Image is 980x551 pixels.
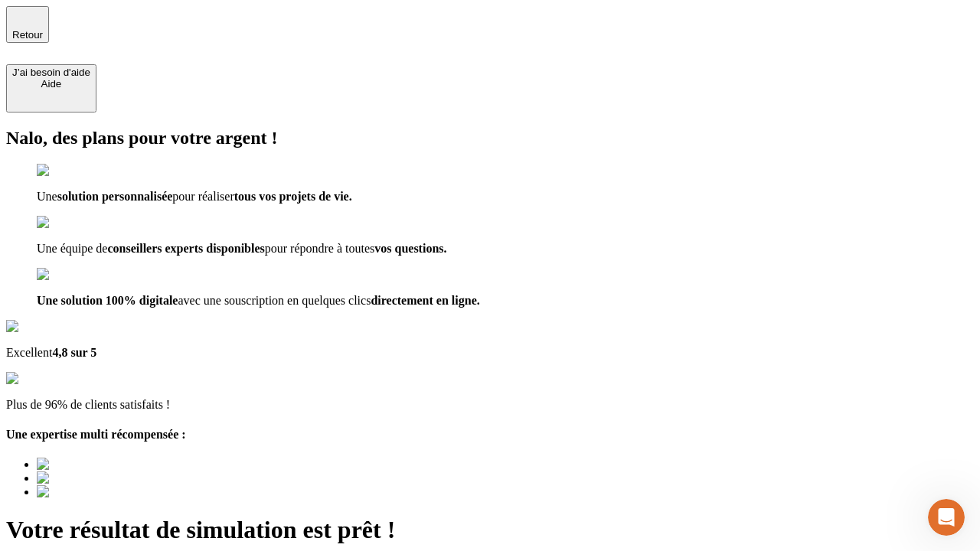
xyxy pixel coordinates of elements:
[37,190,57,203] span: Une
[6,6,49,43] button: Retour
[6,372,82,386] img: reviews stars
[6,128,974,148] h2: Nalo, des plans pour votre argent !
[6,516,974,544] h1: Votre résultat de simulation est prêt !
[178,294,371,307] span: avec une souscription en quelques clics
[37,164,103,178] img: checkmark
[172,190,234,203] span: pour réaliser
[234,190,352,203] span: tous vos projets de vie.
[6,320,95,334] img: Google Review
[37,242,107,255] span: Une équipe de
[6,398,974,412] p: Plus de 96% de clients satisfaits !
[37,485,178,499] img: Best savings advice award
[37,471,178,485] img: Best savings advice award
[371,294,479,307] span: directement en ligne.
[37,294,178,307] span: Une solution 100% digitale
[6,346,52,359] span: Excellent
[37,216,103,230] img: checkmark
[37,458,178,471] img: Best savings advice award
[265,242,375,255] span: pour répondre à toutes
[107,242,264,255] span: conseillers experts disponibles
[57,190,173,203] span: solution personnalisée
[37,268,103,282] img: checkmark
[928,499,965,536] iframe: Intercom live chat
[6,428,974,442] h4: Une expertise multi récompensée :
[6,64,96,112] button: J’ai besoin d'aideAide
[12,78,90,90] div: Aide
[12,29,43,41] span: Retour
[12,67,90,78] div: J’ai besoin d'aide
[374,242,446,255] span: vos questions.
[52,346,96,359] span: 4,8 sur 5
